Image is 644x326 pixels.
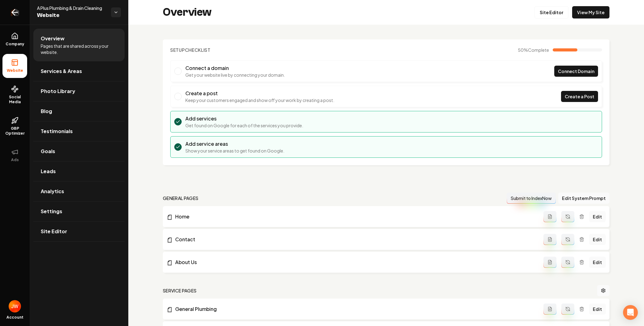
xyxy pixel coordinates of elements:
[9,300,21,312] button: Open user button
[185,64,285,72] h3: Connect a domain
[163,6,212,18] h2: Overview
[572,6,609,18] a: View My Site
[170,47,211,53] h2: Checklist
[2,112,27,141] a: GBP Optimizer
[33,61,125,81] a: Services & Areas
[185,97,334,103] p: Keep your customers engaged and show off your work by creating a post.
[185,90,334,97] h3: Create a post
[167,236,543,243] a: Contact
[535,6,568,18] a: Site Editor
[185,148,284,154] p: Show your service areas to get found on Google.
[41,88,75,95] span: Photo Library
[33,222,125,241] a: Site Editor
[185,72,285,78] p: Get your website live by connecting your domain.
[543,304,556,315] button: Add admin page prompt
[33,121,125,141] a: Testimonials
[33,202,125,221] a: Settings
[41,228,67,235] span: Site Editor
[561,91,598,102] a: Create a Post
[589,257,606,268] a: Edit
[41,67,82,75] span: Services & Areas
[167,259,543,266] a: About Us
[163,195,199,201] h2: general pages
[2,27,27,51] a: Company
[33,141,125,161] a: Goals
[41,188,64,195] span: Analytics
[543,211,556,222] button: Add admin page prompt
[554,66,598,77] a: Connect Domain
[589,304,606,315] a: Edit
[37,11,106,20] span: Website
[41,208,62,215] span: Settings
[2,126,27,136] span: GBP Optimizer
[507,193,556,204] button: Submit to IndexNow
[33,161,125,181] a: Leads
[9,300,21,312] img: John Williams
[4,68,26,73] span: Website
[33,101,125,121] a: Blog
[558,193,609,204] button: Edit System Prompt
[41,128,73,135] span: Testimonials
[2,143,27,167] button: Ads
[185,140,284,148] h3: Add service areas
[170,47,185,53] span: Setup
[185,122,303,128] p: Get found on Google for each of the services you provide.
[589,234,606,245] a: Edit
[6,315,23,320] span: Account
[528,47,549,53] span: Complete
[185,115,303,122] h3: Add services
[41,35,64,42] span: Overview
[2,80,27,109] a: Social Media
[2,95,27,104] span: Social Media
[9,157,21,162] span: Ads
[623,305,638,320] div: Open Intercom Messenger
[589,211,606,222] a: Edit
[33,81,125,101] a: Photo Library
[41,108,52,115] span: Blog
[37,5,106,11] span: A Plus Plumbing & Drain Cleaning
[41,168,56,175] span: Leads
[3,42,27,47] span: Company
[518,47,549,53] span: 50 %
[163,287,197,294] h2: Service Pages
[167,213,543,220] a: Home
[167,305,543,313] a: General Plumbing
[543,257,556,268] button: Add admin page prompt
[558,68,594,75] span: Connect Domain
[543,234,556,245] button: Add admin page prompt
[565,93,594,100] span: Create a Post
[41,43,117,55] span: Pages that are shared across your website.
[41,148,55,155] span: Goals
[33,181,125,201] a: Analytics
